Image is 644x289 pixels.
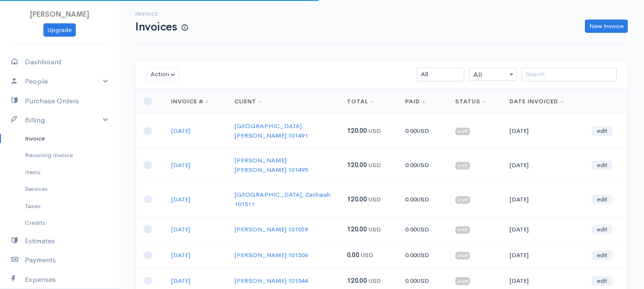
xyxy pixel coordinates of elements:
[235,277,308,285] a: [PERSON_NAME] 101544
[235,251,308,259] a: [PERSON_NAME] 101506
[368,277,381,285] span: USD
[417,225,429,233] span: USD
[502,217,584,242] td: [DATE]
[171,161,190,169] a: [DATE]
[502,148,584,182] td: [DATE]
[135,11,188,17] h6: Invoice
[510,98,563,105] a: Date Invoiced
[235,98,262,105] a: Client
[171,225,190,233] a: [DATE]
[455,162,470,169] span: draft
[171,195,190,203] a: [DATE]
[235,156,308,174] a: [PERSON_NAME] [PERSON_NAME] 101495
[455,98,486,105] a: Status
[347,98,374,105] a: Total
[182,24,188,32] span: How to create your first Invoice?
[398,242,448,268] td: 0.00
[502,114,584,148] td: [DATE]
[235,122,308,140] a: [GEOGRAPHIC_DATA][PERSON_NAME] 101491
[592,276,613,286] a: edit
[347,277,367,285] span: 120.00
[347,195,367,203] span: 120.00
[347,225,367,233] span: 120.00
[347,127,367,135] span: 120.00
[347,161,367,169] span: 120.00
[368,195,381,203] span: USD
[521,68,617,81] input: Search
[417,127,429,135] span: USD
[171,127,190,135] a: [DATE]
[43,23,76,37] a: Upgrade
[398,217,448,242] td: 0.00
[417,251,429,259] span: USD
[469,68,517,81] span: All
[135,21,188,33] h1: Invoices
[455,252,470,259] span: draft
[592,195,613,204] a: edit
[417,195,429,203] span: USD
[585,20,628,33] a: New Invoice
[171,277,190,285] a: [DATE]
[455,277,470,285] span: draft
[455,128,470,135] span: draft
[592,126,613,136] a: edit
[417,161,429,169] span: USD
[398,148,448,182] td: 0.00
[502,182,584,217] td: [DATE]
[592,160,613,170] a: edit
[398,182,448,217] td: 0.00
[146,68,179,81] button: Action
[592,225,613,234] a: edit
[368,161,381,169] span: USD
[30,10,89,19] span: [PERSON_NAME]
[361,251,373,259] span: USD
[235,225,308,233] a: [PERSON_NAME] 101029
[455,196,470,204] span: draft
[417,277,429,285] span: USD
[405,98,426,105] a: Paid
[592,250,613,260] a: edit
[235,190,330,208] a: [GEOGRAPHIC_DATA], Zachaiah 101511
[368,225,381,233] span: USD
[398,114,448,148] td: 0.00
[171,98,210,105] a: Invoice #
[455,226,470,234] span: draft
[347,251,359,259] span: 0.00
[368,127,381,135] span: USD
[171,251,190,259] a: [DATE]
[502,242,584,268] td: [DATE]
[470,68,516,81] span: All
